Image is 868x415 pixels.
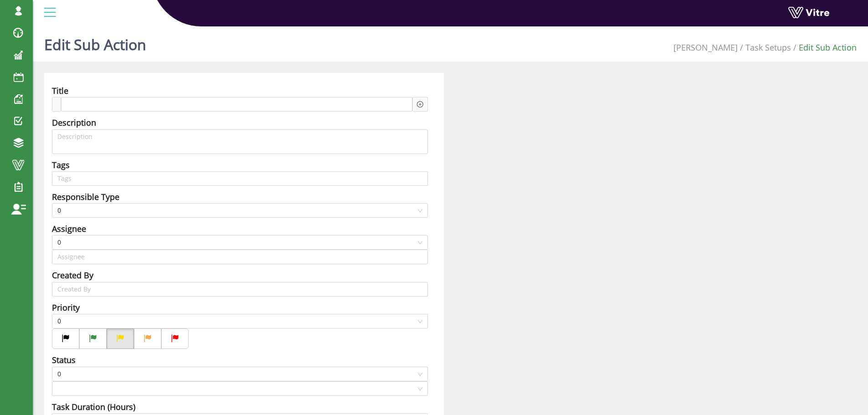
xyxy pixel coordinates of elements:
span: 0 [57,314,422,328]
span: 0 [57,236,422,249]
div: Status [52,354,76,366]
span: 0 [57,367,422,381]
div: Title [52,84,68,97]
div: Responsible Type [52,190,119,203]
div: Priority [52,301,80,314]
span: plus-circle [417,101,423,108]
li: Edit Sub Action [791,41,857,54]
a: Task Setups [745,42,791,53]
div: Created By [52,269,93,282]
div: Description [52,116,96,129]
div: Tags [52,159,70,171]
h1: Edit Sub Action [44,23,146,61]
a: [PERSON_NAME] [673,42,738,53]
div: Assignee [52,222,86,235]
span: 0 [57,204,422,217]
div: Task Duration (Hours) [52,400,135,413]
